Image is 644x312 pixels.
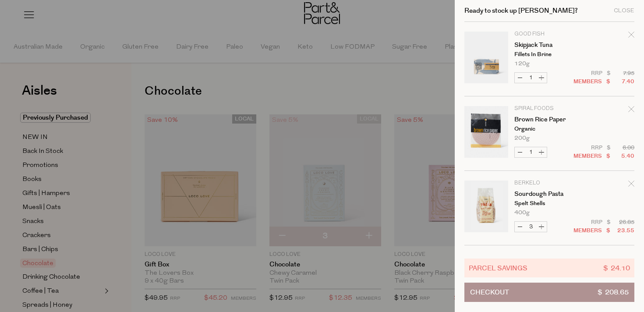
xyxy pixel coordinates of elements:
span: Checkout [470,283,509,301]
a: Brown Rice Paper [514,117,582,123]
a: Skipjack Tuna [514,42,582,48]
p: Spelt Shells [514,201,582,206]
h2: Ready to stock up [PERSON_NAME]? [464,7,578,14]
p: Good Fish [514,32,582,37]
p: Spiral Foods [514,106,582,111]
span: Parcel Savings [469,263,527,273]
span: 200g [514,135,530,141]
span: $ 24.10 [603,263,630,273]
a: Sourdough Pasta [514,191,582,197]
div: Remove Skipjack Tuna [628,30,634,42]
input: QTY Brown Rice Paper [525,147,536,157]
p: Berkelo [514,181,582,186]
span: 120g [514,61,530,67]
button: Checkout$ 208.65 [464,283,634,302]
span: $ 208.65 [598,283,629,301]
p: Fillets in Brine [514,52,582,57]
div: Remove Brown Rice Paper [628,105,634,117]
input: QTY Sourdough Pasta [525,222,536,232]
span: 400g [514,210,530,216]
input: QTY Skipjack Tuna [525,73,536,83]
div: Close [614,8,634,14]
div: Remove Sourdough Pasta [628,179,634,191]
p: Organic [514,126,582,132]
